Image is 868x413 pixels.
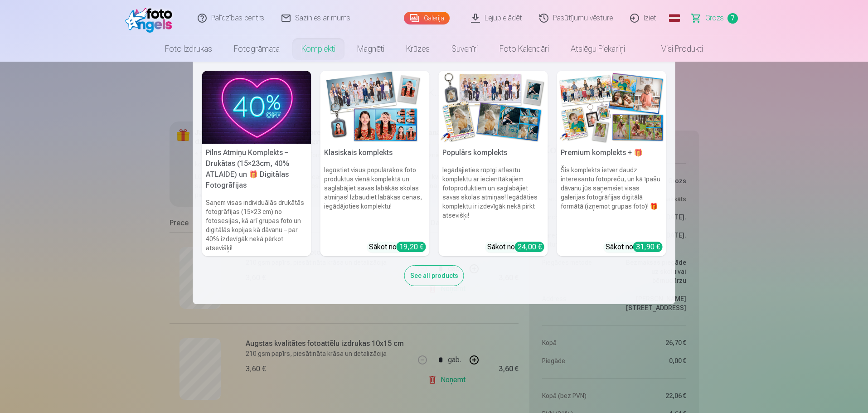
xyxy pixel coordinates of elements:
[346,36,395,62] a: Magnēti
[404,12,450,24] a: Galerija
[439,71,548,144] img: Populārs komplekts
[320,144,430,162] h5: Klasiskais komplekts
[705,13,724,24] span: Grozs
[557,162,666,238] h6: Šis komplekts ietver daudz interesantu fotopreču, un kā īpašu dāvanu jūs saņemsiet visas galerija...
[202,71,311,144] img: Pilns Atmiņu Komplekts – Drukātas (15×23cm, 40% ATLAIDE) un 🎁 Digitālas Fotogrāfijas
[557,71,666,256] a: Premium komplekts + 🎁 Premium komplekts + 🎁Šis komplekts ietver daudz interesantu fotopreču, un k...
[291,36,346,62] a: Komplekti
[320,71,430,144] img: Klasiskais komplekts
[395,36,441,62] a: Krūzes
[154,36,223,62] a: Foto izdrukas
[487,242,544,253] div: Sākot no
[125,4,177,33] img: /fa1
[515,242,544,252] div: 24,00 €
[404,270,464,280] a: See all products
[320,71,430,256] a: Klasiskais komplektsKlasiskais komplektsIegūstiet visus populārākos foto produktus vienā komplekt...
[202,194,311,256] h6: Saņem visas individuālās drukātās fotogrāfijas (15×23 cm) no fotosesijas, kā arī grupas foto un d...
[397,242,426,252] div: 19,20 €
[633,242,663,252] div: 31,90 €
[202,144,311,194] h5: Pilns Atmiņu Komplekts – Drukātas (15×23cm, 40% ATLAIDE) un 🎁 Digitālas Fotogrāfijas
[439,71,548,256] a: Populārs komplektsPopulārs komplektsIegādājieties rūpīgi atlasītu komplektu ar iecienītākajiem fo...
[557,71,666,144] img: Premium komplekts + 🎁
[560,36,636,62] a: Atslēgu piekariņi
[439,162,548,238] h6: Iegādājieties rūpīgi atlasītu komplektu ar iecienītākajiem fotoproduktiem un saglabājiet savas sk...
[636,36,714,62] a: Visi produkti
[369,242,426,253] div: Sākot no
[223,36,291,62] a: Fotogrāmata
[202,71,311,256] a: Pilns Atmiņu Komplekts – Drukātas (15×23cm, 40% ATLAIDE) un 🎁 Digitālas Fotogrāfijas Pilns Atmiņu...
[489,36,560,62] a: Foto kalendāri
[441,36,489,62] a: Suvenīri
[404,265,464,286] div: See all products
[320,162,430,238] h6: Iegūstiet visus populārākos foto produktus vienā komplektā un saglabājiet savas labākās skolas at...
[606,242,663,253] div: Sākot no
[557,144,666,162] h5: Premium komplekts + 🎁
[439,144,548,162] h5: Populārs komplekts
[727,13,738,24] span: 7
